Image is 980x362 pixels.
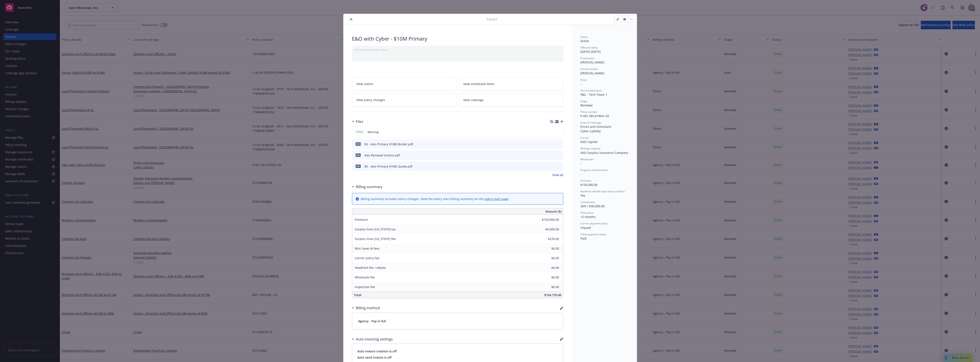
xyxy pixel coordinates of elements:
[463,98,484,102] span: View coverage
[459,77,563,91] a: View scheduled items
[580,193,585,197] span: Yes
[352,313,563,329] div: Agency - Pay in full
[352,119,363,124] div: Files
[463,82,494,86] span: View scheduled items
[580,226,591,230] span: Unpaid
[355,266,386,270] span: Newfront fee / rebate
[356,119,363,124] h3: Files
[580,124,628,129] div: Errors and Omissions
[551,142,554,146] button: download file
[551,164,554,169] button: download file
[357,355,558,360] span: Auto send invoice is off
[534,245,562,252] input: 0.00
[580,200,595,204] span: Commission
[356,305,380,311] h3: Billing method
[580,82,581,86] span: -
[580,222,608,225] span: Carrier payment status
[352,93,456,107] a: View policy changes
[357,349,558,353] span: Auto invoice creation is off
[580,161,581,165] span: -
[580,78,587,82] span: AC(s)
[352,184,383,190] div: Billing summary
[580,157,594,161] span: Wholesaler
[580,136,589,140] span: Carrier
[580,140,597,144] span: AXIS Capital
[580,179,591,182] span: Premium
[352,77,456,91] a: View claims
[534,255,562,261] input: 0.00
[580,46,598,49] span: Effective dates
[580,89,602,92] span: Service lead team
[356,82,373,86] span: View claims
[356,336,393,342] h3: Auto invoicing settings
[558,153,562,157] button: preview file
[356,165,361,168] span: pdf
[545,209,561,214] span: Amount ($)
[580,71,604,75] span: [PERSON_NAME]
[580,114,609,118] span: P-001-001419041-02
[355,256,379,260] span: Carrier policy fee
[534,226,562,233] input: 0.00
[354,47,562,52] div: Add internal notes here...
[354,293,361,297] span: Total
[534,284,562,290] input: 0.00
[364,153,400,157] div: Axis Renewal Invoice.pdf
[558,142,562,146] button: preview file
[352,336,393,342] div: Auto invoicing settings
[580,110,597,114] span: Policy number
[364,142,413,146] div: 00 - Axis Primary $10M Binder.pdf
[534,265,562,271] input: 0.00
[580,39,589,43] span: Active
[580,56,594,60] span: Producer(s)
[349,17,354,22] button: close
[580,35,588,39] span: Status
[355,275,375,279] span: Wholesale fee
[534,236,562,242] input: 0.00
[355,237,396,241] span: Surplus lines [US_STATE] fee
[534,274,562,281] input: 0.00
[580,103,593,107] span: Renewal
[355,246,380,250] span: Misc taxes & fees
[580,147,600,150] span: Writing company
[580,211,594,215] span: Policy term
[580,183,597,187] span: $150,000.00
[534,216,562,223] input: 0.00
[364,164,412,169] div: 00 - Axis Primary $10M Quote.pdf
[580,60,604,64] span: [PERSON_NAME]
[355,227,396,231] span: Surplus lines [US_STATE] tax
[487,17,497,22] span: Policy
[580,172,581,176] span: -
[580,151,628,155] span: AXIS Surplus Insurance Company
[356,153,361,157] span: pdf
[355,218,368,222] span: Premium
[580,67,598,71] span: Service lead(s)
[580,215,596,219] span: 12 months
[552,173,563,177] a: View all
[356,142,361,146] span: pdf
[580,121,601,124] span: Lines of coverage
[580,99,587,103] span: Stage
[580,204,605,208] span: 20% / $30,000.00
[368,130,379,134] span: Missing
[356,130,364,134] span: Policy
[544,293,561,297] span: $154,770.00
[459,93,563,107] a: View coverage
[361,197,509,201] div: Billing summary includes policy changes. View the policy start billing summary on the .
[580,190,625,193] span: Newfront will file state taxes and fees
[580,168,608,172] span: Program administrator
[580,236,587,240] span: Paid
[352,35,563,42] div: E&O with Cyber - $10M Primary
[551,153,554,157] button: download file
[558,164,562,169] button: preview file
[355,285,375,289] span: Inspection fee
[485,197,508,201] a: policy start page
[580,46,628,54] div: [DATE] - [DATE]
[356,184,383,190] h3: Billing summary
[580,233,606,236] span: Client payment status
[356,98,385,102] span: View policy changes
[580,129,628,133] div: Cyber Liability
[580,93,607,97] span: P&C - Tech Team 1
[352,305,380,311] div: Billing method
